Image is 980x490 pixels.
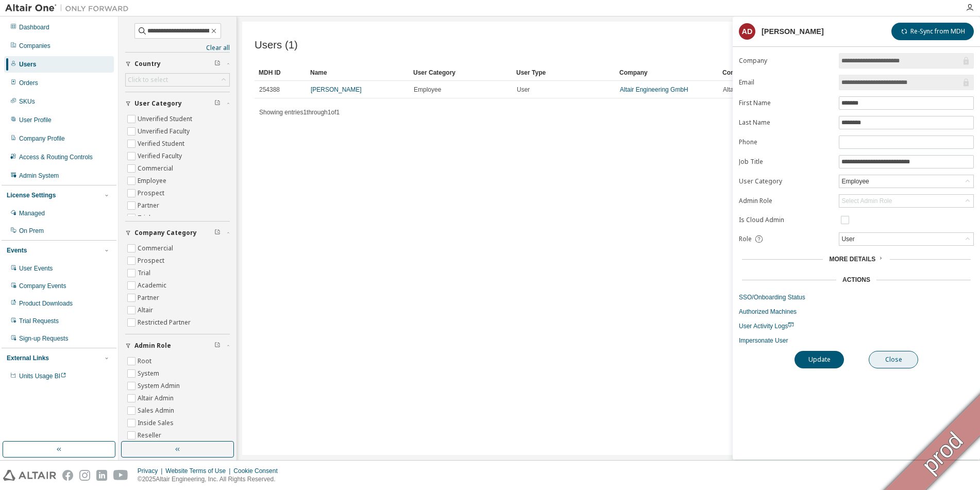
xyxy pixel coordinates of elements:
[739,99,833,107] label: First Name
[128,76,168,84] div: Click to select
[138,242,175,255] label: Commercial
[7,191,56,199] div: License Settings
[19,116,52,124] div: User Profile
[138,467,165,475] div: Privacy
[19,153,93,161] div: Access & Routing Controls
[214,60,221,68] span: Clear filter
[842,276,870,284] div: Actions
[255,39,298,51] span: Users (1)
[138,255,166,267] label: Prospect
[839,175,973,188] div: Employee
[138,367,161,380] label: System
[739,323,794,330] span: User Activity Logs
[19,172,59,180] div: Admin System
[739,158,833,166] label: Job Title
[134,60,161,68] span: Country
[125,53,230,75] button: Country
[125,334,230,357] button: Admin Role
[138,212,153,224] label: Trial
[138,380,182,392] label: System Admin
[62,470,73,481] img: facebook.svg
[739,216,833,224] label: Is Cloud Admin
[138,355,154,367] label: Root
[125,92,230,115] button: User Category
[739,138,833,146] label: Phone
[739,78,833,87] label: Email
[310,64,405,81] div: Name
[134,99,182,108] span: User Category
[214,229,221,237] span: Clear filter
[138,187,166,199] label: Prospect
[795,351,844,368] button: Update
[259,86,280,94] span: 254388
[214,342,221,350] span: Clear filter
[134,342,171,350] span: Admin Role
[259,109,340,116] span: Showing entries 1 through 1 of 1
[413,64,508,81] div: User Category
[138,199,161,212] label: Partner
[138,162,175,175] label: Commercial
[739,336,974,345] a: Impersonate User
[138,175,168,187] label: Employee
[19,373,66,380] span: Units Usage BI
[233,467,283,475] div: Cookie Consent
[839,233,973,245] div: User
[138,267,153,279] label: Trial
[138,113,194,125] label: Unverified Student
[138,404,176,417] label: Sales Admin
[19,23,49,31] div: Dashboard
[620,86,688,93] a: Altair Engineering GmbH
[96,470,107,481] img: linkedin.svg
[841,197,892,205] div: Select Admin Role
[125,44,230,52] a: Clear all
[138,125,192,138] label: Unverified Faculty
[414,86,441,94] span: Employee
[19,299,73,308] div: Product Downloads
[739,23,755,40] div: AD
[516,64,611,81] div: User Type
[739,308,974,316] a: Authorized Machines
[19,134,65,143] div: Company Profile
[138,316,193,329] label: Restricted Partner
[839,195,973,207] div: Select Admin Role
[214,99,221,108] span: Clear filter
[138,417,176,429] label: Inside Sales
[138,392,176,404] label: Altair Admin
[19,209,45,217] div: Managed
[739,197,833,205] label: Admin Role
[138,429,163,442] label: Reseller
[138,279,168,292] label: Academic
[3,470,56,481] img: altair_logo.svg
[19,97,35,106] div: SKUs
[138,475,284,484] p: © 2025 Altair Engineering, Inc. All Rights Reserved.
[19,227,44,235] div: On Prem
[19,334,68,343] div: Sign-up Requests
[138,150,184,162] label: Verified Faculty
[722,64,789,81] div: Company Category
[19,317,59,325] div: Trial Requests
[138,292,161,304] label: Partner
[619,64,714,81] div: Company
[126,74,229,86] div: Click to select
[125,222,230,244] button: Company Category
[739,235,752,243] span: Role
[829,256,875,263] span: More Details
[739,177,833,185] label: User Category
[311,86,362,93] a: [PERSON_NAME]
[7,246,27,255] div: Events
[19,60,36,69] div: Users
[259,64,302,81] div: MDH ID
[138,304,155,316] label: Altair
[79,470,90,481] img: instagram.svg
[739,57,833,65] label: Company
[869,351,918,368] button: Close
[19,282,66,290] div: Company Events
[762,27,824,36] div: [PERSON_NAME]
[113,470,128,481] img: youtube.svg
[723,86,737,94] span: Altair
[19,264,53,273] div: User Events
[134,229,197,237] span: Company Category
[517,86,530,94] span: User
[7,354,49,362] div: External Links
[138,138,187,150] label: Verified Student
